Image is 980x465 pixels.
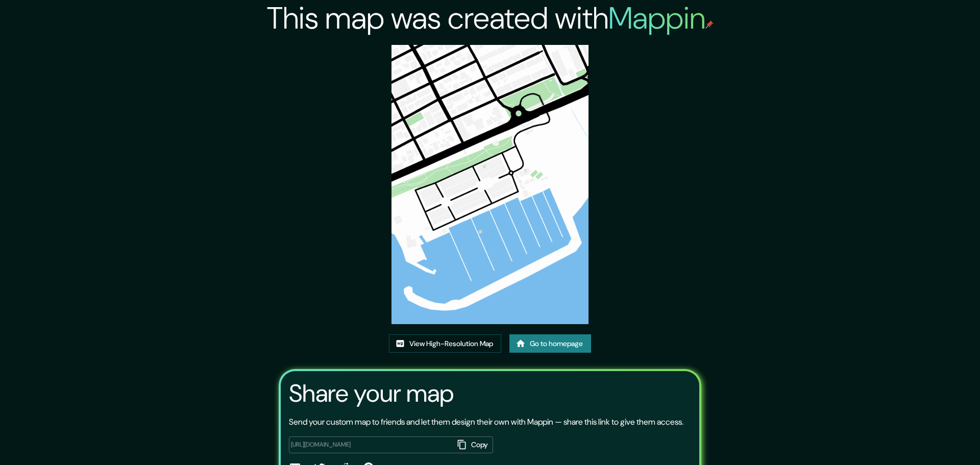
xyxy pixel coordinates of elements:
p: Send your custom map to friends and let them design their own with Mappin — share this link to gi... [289,416,683,428]
button: Copy [453,436,493,453]
h3: Share your map [289,379,454,408]
img: mappin-pin [705,20,714,29]
a: View High-Resolution Map [389,334,501,353]
img: created-map [391,45,589,324]
a: Go to homepage [509,334,591,353]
